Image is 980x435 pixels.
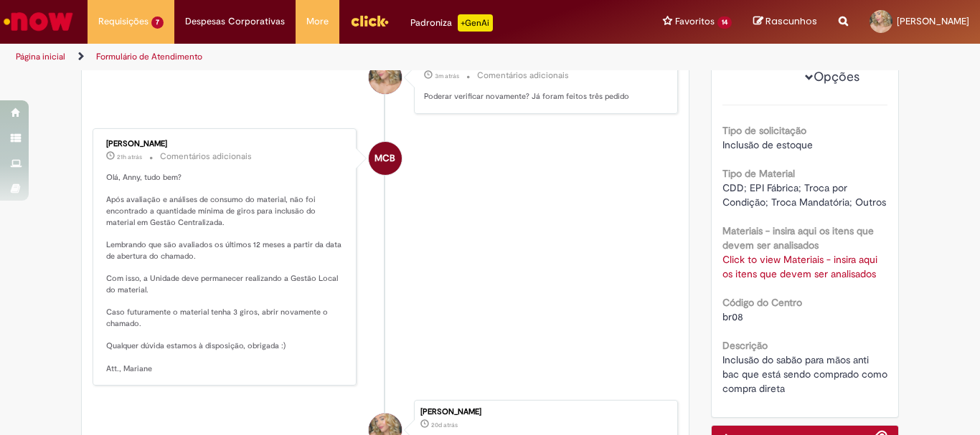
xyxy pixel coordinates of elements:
b: Tipo de solicitação [722,124,806,137]
span: 7 [151,16,164,29]
span: 14 [717,16,732,29]
span: MCB [374,141,395,176]
div: [PERSON_NAME] [106,140,345,148]
b: Materiais - insira aqui os itens que devem ser analisados [722,224,874,252]
span: [PERSON_NAME] [897,15,969,27]
p: Olá, Anny, tudo bem? Após avaliação e análises de consumo do material, não foi encontrado a quant... [106,172,345,375]
b: Código do Centro [722,296,802,309]
div: [PERSON_NAME] [420,408,670,416]
a: Click to view Materiais - insira aqui os itens que devem ser analisados [722,253,877,280]
small: Comentários adicionais [477,70,569,82]
div: Padroniza [410,14,493,32]
span: br08 [722,310,743,323]
b: Tipo de Material [722,167,795,180]
ul: Trilhas de página [11,44,643,70]
span: CDD; EPI Fábrica; Troca por Condição; Troca Mandatória; Outros [722,181,886,209]
div: Anny Karoline de Carvalho Martins [369,61,402,94]
a: Página inicial [16,51,65,62]
span: 3m atrás [435,72,459,80]
div: Mariane Cega Bianchessi [369,142,402,175]
time: 27/08/2025 13:55:33 [117,153,142,161]
span: Rascunhos [765,14,817,28]
img: ServiceNow [1,7,75,36]
a: Formulário de Atendimento [96,51,202,62]
b: Descrição [722,339,768,352]
small: Comentários adicionais [160,150,252,163]
a: Rascunhos [753,15,817,29]
img: click_logo_yellow_360x200.png [350,10,389,32]
time: 08/08/2025 20:39:54 [431,421,458,429]
span: Despesas Corporativas [185,14,285,29]
p: +GenAi [458,14,493,32]
span: Inclusão de estoque [722,138,813,151]
span: 20d atrás [431,421,458,429]
span: Requisições [98,14,149,29]
span: 21h atrás [117,153,142,161]
p: Poderar verificar novamente? Já foram feitos três pedido [424,91,663,102]
span: Favoritos [675,14,715,29]
span: More [306,14,329,29]
span: Inclusão do sabão para mãos anti bac que está sendo comprado como compra direta [722,353,890,395]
